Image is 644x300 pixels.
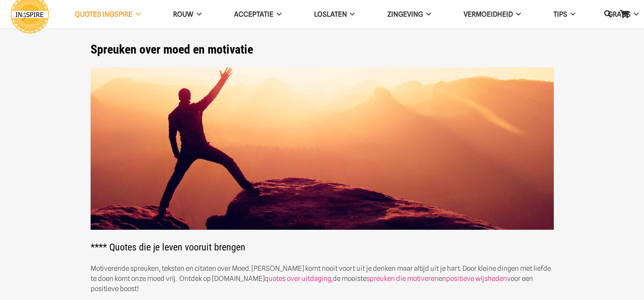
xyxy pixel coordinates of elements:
span: Acceptatie [234,10,273,18]
h2: **** Quotes die je leven vooruit brengen [91,67,554,253]
a: positieve wijsheden [446,274,507,283]
a: VERMOEIDHEID [447,4,537,25]
a: ROUW [157,4,218,25]
a: Loslaten [298,4,371,25]
a: Zoeken [600,4,616,24]
a: TIPS [537,4,592,25]
img: Spreuken over moed, moedig zijn en mooie woorden over uitdaging en kracht - ingspire.nl [91,67,554,230]
span: GRATIS [608,10,631,18]
span: TIPS [553,10,567,18]
a: QUOTES INGSPIRE [59,4,157,25]
a: quotes over uitdaging, [265,274,333,283]
a: spreuken die motiveren [366,274,438,283]
span: Zingeving [387,10,423,18]
span: VERMOEIDHEID [464,10,513,18]
p: Motiverende spreuken, teksten en citaten over Moed. [PERSON_NAME] komt nooit voort uit je denken ... [91,263,554,294]
a: Zingeving [371,4,447,25]
a: Acceptatie [218,4,298,25]
span: QUOTES INGSPIRE [75,10,132,18]
span: Loslaten [314,10,347,18]
h1: Spreuken over moed en motivatie [91,42,554,57]
span: ROUW [173,10,193,18]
